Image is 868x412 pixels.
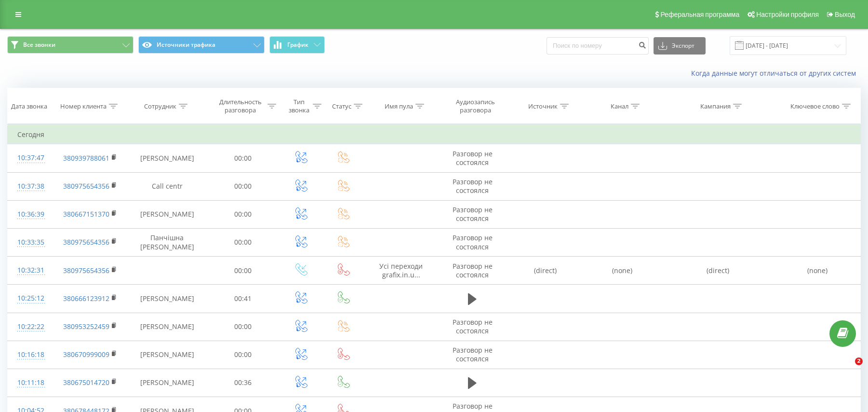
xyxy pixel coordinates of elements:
[127,172,207,200] td: Сall centr
[17,177,43,196] div: 10:37:38
[447,98,504,114] div: Аудиозапись разговора
[700,102,731,110] div: Кампания
[453,317,493,335] span: Разговор не состоялся
[63,322,109,331] a: 380953252459
[756,11,819,18] span: Настройки профиля
[63,237,109,247] a: 380975654356
[835,11,855,18] span: Выход
[11,102,47,110] div: Дата звонка
[790,102,840,110] div: Ключевое слово
[660,11,739,18] span: Реферальная программа
[584,257,661,285] td: (none)
[453,345,493,363] span: Разговор не состоялся
[127,228,207,256] td: Панчішна [PERSON_NAME]
[216,98,265,114] div: Длительность разговора
[385,102,413,110] div: Имя пула
[207,144,279,172] td: 00:00
[287,98,311,114] div: Тип звонка
[835,357,858,381] iframe: Intercom live chat
[17,345,43,364] div: 10:16:18
[775,257,860,285] td: (none)
[207,285,279,313] td: 00:41
[17,317,43,336] div: 10:22:22
[127,285,207,313] td: [PERSON_NAME]
[207,257,279,285] td: 00:00
[127,341,207,369] td: [PERSON_NAME]
[547,37,649,55] input: Поиск по номеру
[63,294,109,303] a: 380666123912
[23,41,55,49] span: Все звонки
[453,261,493,279] span: Разговор не состоялся
[63,209,109,219] a: 380667151370
[127,144,207,172] td: [PERSON_NAME]
[207,172,279,200] td: 00:00
[528,102,558,110] div: Источник
[138,36,265,54] button: Источники трафика
[332,102,351,110] div: Статус
[453,205,493,223] span: Разговор не состоялся
[63,378,109,387] a: 380675014720
[127,369,207,397] td: [PERSON_NAME]
[207,313,279,341] td: 00:00
[207,369,279,397] td: 00:36
[63,266,109,275] a: 380975654356
[63,350,109,359] a: 380670999009
[144,102,176,110] div: Сотрудник
[17,205,43,224] div: 10:36:39
[379,261,423,279] span: Усі переходи grafix.in.u...
[855,357,863,365] span: 2
[17,261,43,280] div: 10:32:31
[60,102,107,110] div: Номер клиента
[17,289,43,308] div: 10:25:12
[8,125,861,144] td: Сегодня
[453,177,493,195] span: Разговор не состоялся
[63,153,109,163] a: 380939788061
[661,257,775,285] td: (direct)
[17,233,43,252] div: 10:33:35
[269,36,325,54] button: График
[207,228,279,256] td: 00:00
[691,69,861,78] a: Когда данные могут отличаться от других систем
[17,149,43,167] div: 10:37:47
[207,341,279,369] td: 00:00
[453,233,493,251] span: Разговор не состоялся
[507,257,584,285] td: (direct)
[127,200,207,228] td: [PERSON_NAME]
[7,36,134,54] button: Все звонки
[611,102,628,110] div: Канал
[127,313,207,341] td: [PERSON_NAME]
[17,373,43,392] div: 10:11:18
[654,37,706,55] button: Экспорт
[287,41,308,48] span: График
[207,200,279,228] td: 00:00
[453,149,493,167] span: Разговор не состоялся
[63,181,109,191] a: 380975654356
